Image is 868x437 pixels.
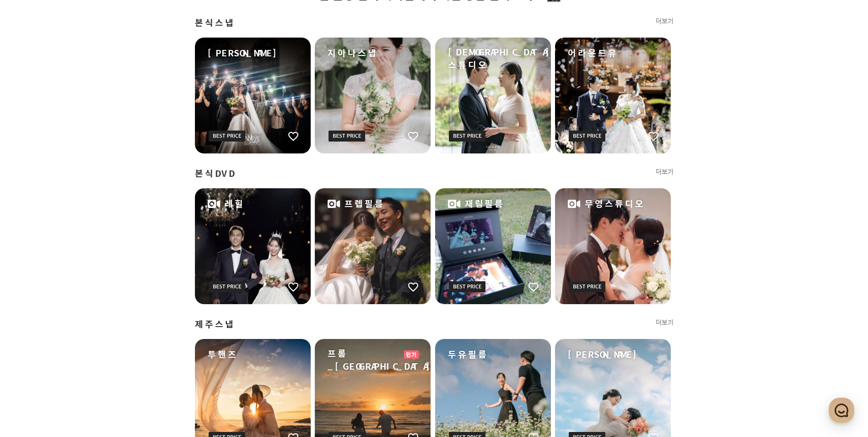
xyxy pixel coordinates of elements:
[225,197,245,210] span: 레힐
[449,281,485,292] img: icon-bp-label2.9f32ef38.svg
[209,131,245,142] img: icon-bp-label2.9f32ef38.svg
[568,47,618,60] span: 어라운드유
[656,16,674,26] a: 더보기
[555,188,671,304] a: 무영스튜디오
[435,188,551,304] a: 재림필름
[656,167,674,176] a: 더보기
[449,131,485,142] img: icon-bp-label2.9f32ef38.svg
[329,131,365,142] img: icon-bp-label2.9f32ef38.svg
[448,348,488,361] span: 두유필름
[448,46,549,71] span: [DEMOGRAPHIC_DATA]스튜디오
[345,197,385,210] span: 프렙필름
[141,304,152,311] span: 설정
[435,38,551,153] a: [DEMOGRAPHIC_DATA]스튜디오
[208,47,276,60] span: [PERSON_NAME]
[404,350,419,359] div: 인기
[195,318,235,331] span: 제주스냅
[465,197,505,210] span: 재림필름
[555,38,671,153] a: 어라운드유
[569,281,605,292] img: icon-bp-label2.9f32ef38.svg
[3,290,60,313] a: 홈
[60,290,118,313] a: 대화
[195,167,235,180] span: 본식DVD
[328,347,430,373] span: 프롬_[GEOGRAPHIC_DATA]
[118,290,176,313] a: 설정
[195,16,235,29] span: 본식스냅
[328,47,378,60] span: 지아나스냅
[84,305,95,312] span: 대화
[315,188,431,304] a: 프렙필름
[209,281,245,292] img: icon-bp-label2.9f32ef38.svg
[585,197,645,210] span: 무영스튜디오
[656,318,674,327] a: 더보기
[568,348,636,361] span: [PERSON_NAME]
[315,38,431,153] a: 지아나스냅
[29,304,34,311] span: 홈
[195,188,311,304] a: 레힐
[208,348,238,361] span: 투핸즈
[195,38,311,153] a: [PERSON_NAME]
[569,131,605,142] img: icon-bp-label2.9f32ef38.svg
